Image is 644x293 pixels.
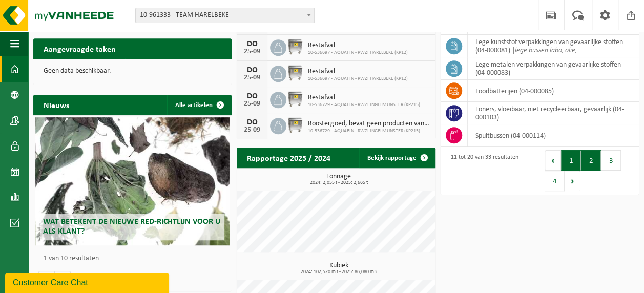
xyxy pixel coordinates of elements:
span: Wat betekent de nieuwe RED-richtlijn voor u als klant? [43,218,220,236]
div: DO [242,40,262,48]
h3: Tonnage [242,173,435,185]
h2: Rapportage 2025 / 2024 [237,148,341,168]
span: Restafval [308,68,407,76]
button: 3 [601,150,621,171]
div: DO [242,92,262,100]
p: 1 van 10 resultaten [44,255,226,262]
a: Wat betekent de nieuwe RED-richtlijn voor u als klant? [35,117,230,245]
span: 10-536729 - AQUAFIN - RWZI INGELMUNSTER (KP215) [308,102,420,108]
td: toners, vloeibaar, niet recycleerbaar, gevaarlijk (04-000103) [468,102,639,124]
div: 25-09 [242,48,262,55]
span: 10-961333 - TEAM HARELBEKE [135,8,315,23]
img: WB-1100-GAL-GY-01 [286,90,304,108]
span: Restafval [308,94,420,102]
iframe: chat widget [5,270,171,293]
td: lege kunststof verpakkingen van gevaarlijke stoffen (04-000081) | [468,35,639,57]
div: 25-09 [242,127,262,134]
span: 2024: 2,055 t - 2025: 2,665 t [242,180,435,185]
div: 25-09 [242,100,262,108]
a: Bekijk rapportage [359,148,434,168]
i: lege bussen labo, olie, ... [515,47,583,54]
div: 11 tot 20 van 33 resultaten [446,149,518,192]
a: Alle artikelen [167,95,231,115]
span: 10-536697 - AQUAFIN - RWZI HARELBEKE (KP12) [308,50,407,56]
span: 2024: 102,520 m3 - 2025: 86,080 m3 [242,269,435,275]
button: 2 [581,150,601,171]
img: WB-1100-GAL-GY-01 [286,64,304,81]
div: DO [242,118,262,127]
button: 4 [545,171,565,191]
span: Restafval [308,41,407,50]
button: 1 [561,150,581,171]
button: Previous [545,150,561,171]
span: Roostergoed, bevat geen producten van dierlijke oorsprong [308,120,430,128]
span: 10-536729 - AQUAFIN - RWZI INGELMUNSTER (KP215) [308,128,430,134]
div: DO [242,66,262,74]
h2: Aangevraagde taken [33,38,126,58]
h2: Nieuws [33,95,79,115]
td: loodbatterijen (04-000085) [468,80,639,102]
td: lege metalen verpakkingen van gevaarlijke stoffen (04-000083) [468,57,639,80]
img: WB-1100-GAL-GY-01 [286,38,304,55]
button: Next [565,171,580,191]
div: 25-09 [242,74,262,81]
p: Geen data beschikbaar. [44,68,221,75]
span: 10-961333 - TEAM HARELBEKE [136,8,314,23]
td: spuitbussen (04-000114) [468,124,639,146]
span: 10-536697 - AQUAFIN - RWZI HARELBEKE (KP12) [308,76,407,82]
h3: Kubiek [242,262,435,275]
img: WB-1100-GAL-GY-01 [286,116,304,134]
